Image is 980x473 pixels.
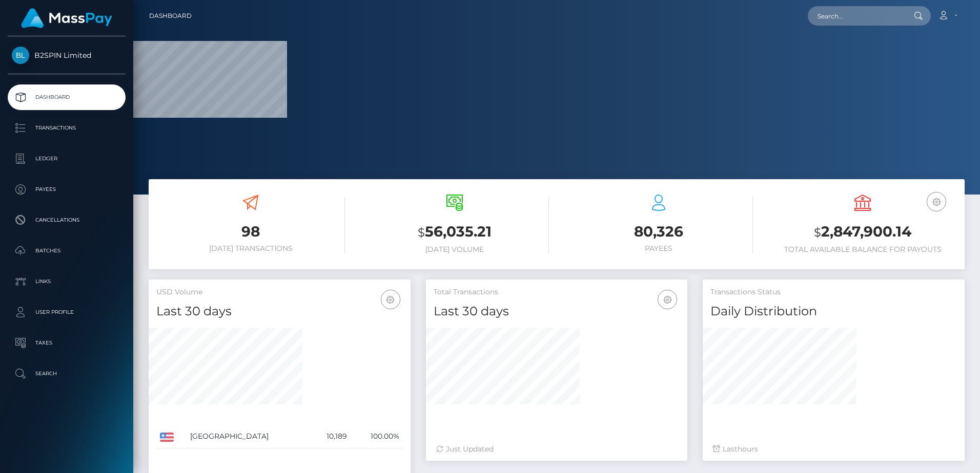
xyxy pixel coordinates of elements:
h4: Last 30 days [434,303,680,320]
a: Search [8,361,126,386]
a: Payees [8,177,126,202]
input: Search... [808,6,904,26]
p: Payees [12,182,121,197]
h4: Daily Distribution [710,303,957,320]
h6: [DATE] Transactions [156,244,345,253]
td: [GEOGRAPHIC_DATA] [187,425,311,448]
h5: Total Transactions [434,287,680,297]
td: 100.00% [351,425,402,448]
h3: 56,035.21 [360,222,549,243]
h5: USD Volume [156,287,403,297]
h6: Payees [564,244,753,253]
a: Cancellations [8,207,126,233]
span: B2SPIN Limited [8,51,126,60]
p: Search [12,366,121,381]
a: Dashboard [149,5,192,27]
img: MassPay Logo [21,8,112,28]
img: B2SPIN Limited [12,47,29,64]
a: Ledger [8,146,126,171]
p: Links [12,274,121,289]
p: Taxes [12,335,121,351]
a: Transactions [8,115,126,141]
p: Ledger [12,151,121,166]
img: US.png [160,433,174,442]
a: Dashboard [8,84,126,110]
p: Cancellations [12,212,121,228]
p: Batches [12,243,121,259]
h3: 98 [156,222,345,242]
div: Just Updated [436,444,678,455]
h3: 80,326 [564,222,753,242]
td: 10,189 [311,425,351,448]
small: $ [814,225,821,240]
h6: Total Available Balance for Payouts [768,245,957,254]
h3: 2,847,900.14 [768,222,957,243]
small: $ [418,225,425,240]
h6: [DATE] Volume [360,245,549,254]
h5: Transactions Status [710,287,957,297]
a: Links [8,269,126,294]
p: Transactions [12,120,121,136]
div: Last hours [713,444,954,455]
a: Batches [8,238,126,264]
a: User Profile [8,299,126,325]
p: User Profile [12,305,121,320]
p: Dashboard [12,90,121,105]
h4: Last 30 days [156,303,403,320]
a: Taxes [8,330,126,356]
